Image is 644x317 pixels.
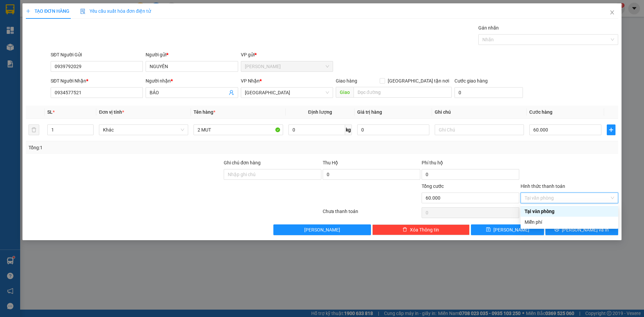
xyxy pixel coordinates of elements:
[323,160,338,165] span: Thu Hộ
[422,159,519,169] div: Phí thu hộ
[345,124,352,135] span: kg
[99,109,124,115] span: Đơn vị tính
[194,124,283,135] input: VD: Bàn, Ghế
[603,3,622,22] button: Close
[607,127,615,133] span: plus
[241,51,333,58] div: VP gửi
[245,88,329,98] span: Sài Gòn
[29,144,249,151] div: Tổng: 1
[410,226,439,233] span: Xóa Thông tin
[194,109,215,115] span: Tên hàng
[402,227,407,232] span: delete
[357,109,382,115] span: Giá trị hàng
[525,193,614,203] span: Tại văn phòng
[224,160,261,165] label: Ghi chú đơn hàng
[454,78,488,84] label: Cước giao hàng
[103,125,184,135] span: Khác
[273,224,371,235] button: [PERSON_NAME]
[521,183,565,189] label: Hình thức thanh toán
[26,9,31,13] span: plus
[224,169,321,180] input: Ghi chú đơn hàng
[493,226,529,233] span: [PERSON_NAME]
[435,124,524,135] input: Ghi Chú
[422,183,444,189] span: Tổng cước
[525,218,614,226] div: Miễn phí
[308,109,332,115] span: Định lượng
[385,77,452,85] span: [GEOGRAPHIC_DATA] tận nơi
[545,224,618,235] button: printer[PERSON_NAME] và In
[372,224,470,235] button: deleteXóa Thông tin
[525,208,614,215] div: Tại văn phòng
[80,9,86,14] img: icon
[322,208,421,219] div: Chưa thanh toán
[432,106,527,119] th: Ghi chú
[471,224,544,235] button: save[PERSON_NAME]
[304,226,340,233] span: [PERSON_NAME]
[51,51,143,58] div: SĐT Người Gửi
[26,8,69,14] span: TẠO ĐƠN HÀNG
[454,87,523,98] input: Cước giao hàng
[609,10,615,15] span: close
[229,90,234,95] span: user-add
[146,77,238,85] div: Người nhận
[336,87,354,98] span: Giao
[357,124,429,135] input: 0
[562,226,609,233] span: [PERSON_NAME] và In
[607,124,615,135] button: plus
[80,8,151,14] span: Yêu cầu xuất hóa đơn điện tử
[29,124,39,135] button: delete
[529,109,552,115] span: Cước hàng
[47,109,53,115] span: SL
[241,78,260,84] span: VP Nhận
[486,227,491,232] span: save
[146,51,238,58] div: Người gửi
[354,87,452,98] input: Dọc đường
[554,227,559,232] span: printer
[51,77,143,85] div: SĐT Người Nhận
[478,25,499,31] label: Gán nhãn
[336,78,357,84] span: Giao hàng
[245,61,329,71] span: Cao Tốc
